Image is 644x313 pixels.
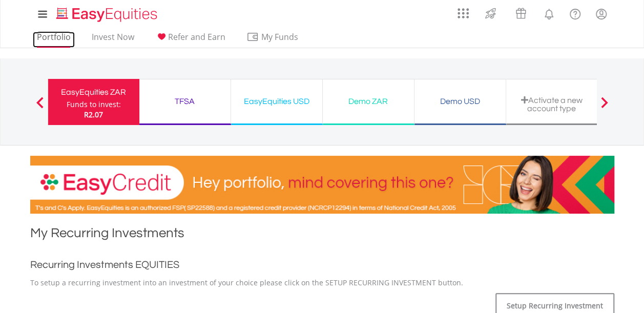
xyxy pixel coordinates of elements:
[421,94,500,109] div: Demo USD
[329,94,408,109] div: Demo ZAR
[151,32,230,48] a: Refer and Earn
[458,8,469,19] img: grid-menu-icon.svg
[588,3,614,25] a: My Profile
[52,3,161,23] a: Home page
[168,31,225,43] span: Refer and Earn
[512,5,529,22] img: vouchers-v2.svg
[30,156,614,214] img: EasyCredit Promotion Banner
[246,30,314,44] span: My Funds
[482,5,499,22] img: thrive-v2.svg
[30,224,614,247] h1: My Recurring Investments
[30,257,614,273] h2: Recurring Investments EQUITIES
[88,32,138,48] a: Invest Now
[146,94,224,109] div: TFSA
[54,6,161,23] img: EasyEquities_Logo.png
[506,3,536,22] a: Vouchers
[84,110,103,119] span: R2.07
[54,85,133,99] div: EasyEquities ZAR
[67,99,121,110] div: Funds to invest:
[33,32,75,48] a: Portfolio
[30,278,614,288] p: To setup a recurring investment into an investment of your choice please click on the SETUP RECUR...
[512,96,591,113] div: Activate a new account type
[536,3,562,23] a: Notifications
[562,3,588,23] a: FAQ's and Support
[451,3,475,19] a: AppsGrid
[237,94,316,109] div: EasyEquities USD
